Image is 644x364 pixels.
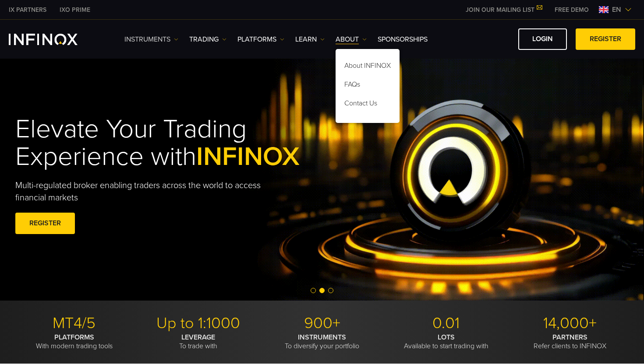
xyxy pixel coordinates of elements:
span: Go to slide 1 [311,288,316,293]
a: Contact Us [336,95,400,114]
p: 900+ [263,314,381,333]
p: MT4/5 [15,314,133,333]
p: 0.01 [387,314,505,333]
p: Refer clients to INFINOX [511,333,629,350]
a: JOIN OUR MAILING LIST [459,6,548,14]
strong: PARTNERS [552,333,587,342]
a: LOGIN [518,28,567,50]
a: INFINOX [2,5,53,14]
a: FAQs [336,77,400,95]
a: About INFINOX [336,58,400,77]
strong: PLATFORMS [54,333,94,342]
p: With modern trading tools [15,333,133,350]
p: Up to 1:1000 [139,314,257,333]
a: PLATFORMS [237,34,284,45]
a: Learn [295,34,325,45]
a: SPONSORSHIPS [378,34,428,45]
span: Go to slide 3 [328,288,333,293]
a: INFINOX [53,5,97,14]
p: To trade with [139,333,257,350]
a: REGISTER [576,28,635,50]
a: REGISTER [15,213,75,234]
p: Available to start trading with [387,333,505,350]
strong: LEVERAGE [181,333,215,342]
span: INFINOX [196,141,300,172]
a: INFINOX Logo [9,34,98,45]
span: Go to slide 2 [319,288,325,293]
a: Instruments [124,34,178,45]
p: Multi-regulated broker enabling traders across the world to access financial markets [15,179,276,204]
strong: LOTS [438,333,455,342]
a: ABOUT [336,34,367,45]
a: TRADING [189,34,226,45]
p: 14,000+ [511,314,629,333]
span: en [609,4,625,15]
h1: Elevate Your Trading Experience with [15,115,340,171]
p: To diversify your portfolio [263,333,381,350]
strong: INSTRUMENTS [298,333,346,342]
a: INFINOX MENU [548,5,595,14]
